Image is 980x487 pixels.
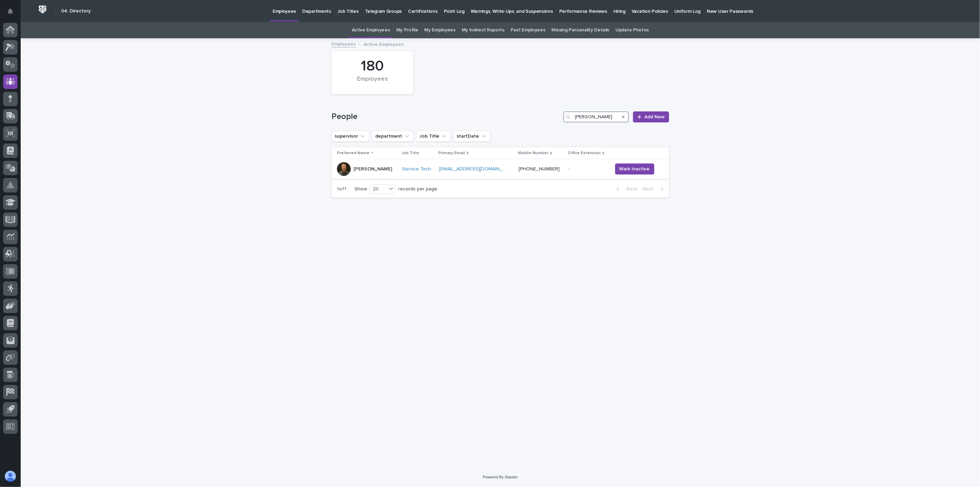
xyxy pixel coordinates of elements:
tr: [PERSON_NAME]Service Tech [EMAIL_ADDRESS][DOMAIN_NAME] [PHONE_NUMBER]-- Mark Inactive [331,159,669,179]
a: Employees [331,40,356,48]
div: 20 [370,186,387,193]
a: My Profile [396,22,418,38]
a: My Employees [425,22,456,38]
p: [PERSON_NAME] [354,166,392,172]
span: Next [643,187,658,191]
button: startDate [453,131,490,142]
p: records per page [398,186,437,192]
a: Active Employees [352,22,390,38]
a: [EMAIL_ADDRESS][DOMAIN_NAME] [439,167,517,171]
span: Back [622,187,637,191]
span: Add New [644,115,665,119]
p: Show [355,186,367,192]
button: supervisor [331,131,369,142]
p: 1 of 1 [331,181,352,198]
a: Past Employees [511,22,545,38]
a: Service Tech [402,166,431,172]
button: Next [640,186,669,192]
p: Job Title [401,149,419,157]
a: Powered By Stacker [483,475,518,479]
p: Active Employees [364,40,404,48]
button: Mark Inactive [615,163,654,175]
h2: 04. Directory [61,8,91,14]
a: Add New [633,111,669,122]
button: Notifications [3,4,18,19]
button: Back [611,186,640,192]
span: Mark Inactive [620,166,650,172]
button: department [372,131,414,142]
button: users-avatar [3,469,18,484]
div: Employees [343,76,402,90]
p: Office Extension [568,149,601,157]
p: - [569,165,571,172]
img: Workspace Logo [36,3,49,16]
input: Search [563,111,629,122]
p: Primary Email [438,149,465,157]
a: Missing Personality Details [552,22,610,38]
a: [PHONE_NUMBER] [519,167,560,171]
div: Notifications [9,8,18,19]
a: Update Photos [615,22,649,38]
p: Mobile Number [518,149,548,157]
button: Job Title [416,131,451,142]
div: 180 [343,58,402,75]
p: Preferred Name [337,149,369,157]
a: My Indirect Reports [462,22,504,38]
h1: People [331,112,561,122]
